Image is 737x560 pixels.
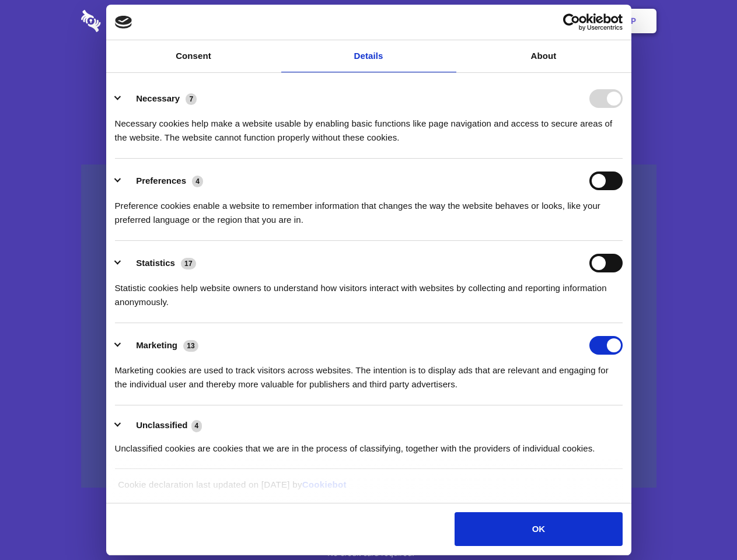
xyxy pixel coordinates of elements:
a: Usercentrics Cookiebot - opens in a new window [521,13,623,31]
label: Necessary [136,93,180,103]
span: 7 [186,93,197,105]
span: 17 [181,258,196,269]
div: Cookie declaration last updated on [DATE] by [109,478,628,501]
span: 4 [192,176,203,187]
button: Statistics (17) [115,254,204,272]
label: Preferences [136,176,186,185]
button: Unclassified (4) [115,418,209,433]
button: Necessary (7) [115,89,204,108]
span: 13 [183,340,198,352]
h1: Eliminate Slack Data Loss. [81,52,656,94]
a: Wistia video thumbnail [81,164,656,488]
img: logo [115,16,132,29]
button: Preferences (4) [115,171,211,190]
h4: Auto-redaction of sensitive data, encrypted data sharing and self-destructing private chats. Shar... [81,106,656,145]
a: Contact [473,3,527,39]
a: Cookiebot [302,480,347,489]
a: Details [281,40,456,72]
button: OK [455,512,622,546]
a: About [456,40,631,72]
div: Statistic cookies help website owners to understand how visitors interact with websites by collec... [115,272,623,309]
iframe: Drift Widget Chat Controller [679,502,723,546]
div: Unclassified cookies are cookies that we are in the process of classifying, together with the pro... [115,433,623,456]
div: Necessary cookies help make a website usable by enabling basic functions like page navigation and... [115,108,623,145]
label: Statistics [136,258,175,268]
span: 4 [191,420,202,432]
a: Pricing [343,3,393,39]
label: Marketing [136,340,177,350]
a: Consent [106,40,281,72]
img: logo-wordmark-white-trans-d4663122ce5f474addd5e946df7df03e33cb6a1c49d2221995e7729f52c070b2.svg [81,10,181,32]
div: Preference cookies enable a website to remember information that changes the way the website beha... [115,190,623,227]
a: Login [529,3,580,39]
button: Marketing (13) [115,336,206,355]
div: Marketing cookies are used to track visitors across websites. The intention is to display ads tha... [115,355,623,391]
